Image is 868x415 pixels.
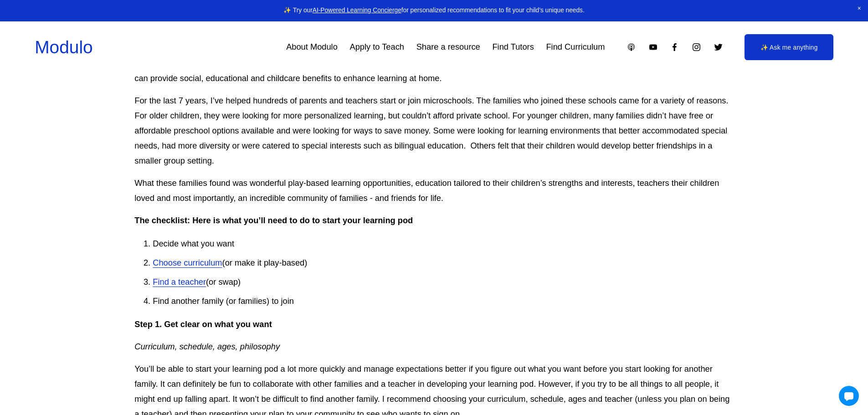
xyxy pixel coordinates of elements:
[35,37,92,57] a: Modulo
[153,275,733,290] p: (or swap)
[153,277,206,287] a: Find a teacher
[648,42,658,52] a: YouTube
[492,39,534,56] a: Find Tutors
[153,256,733,271] p: (or make it play-based)
[313,7,401,14] a: AI-Powered Learning Concierge
[153,236,733,251] p: Decide what you want
[153,258,222,267] a: Choose curriculum
[416,39,480,56] a: Share a resource
[714,42,723,52] a: Twitter
[134,342,280,351] em: Curriculum, schedule, ages, philosophy
[745,34,833,60] a: ✨ Ask me anything
[134,176,733,206] p: What these families found was wonderful play-based learning opportunities, education tailored to ...
[134,215,413,225] strong: The checklist: Here is what you’ll need to do to start your learning pod
[286,39,338,56] a: About Modulo
[134,93,733,169] p: For the last 7 years, I’ve helped hundreds of parents and teachers start or join microschools. Th...
[692,42,701,52] a: Instagram
[134,319,272,329] strong: Step 1. Get clear on what you want
[546,39,605,56] a: Find Curriculum
[670,42,679,52] a: Facebook
[627,42,636,52] a: Apple Podcasts
[153,294,733,309] p: Find another family (or families) to join
[350,39,404,56] a: Apply to Teach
